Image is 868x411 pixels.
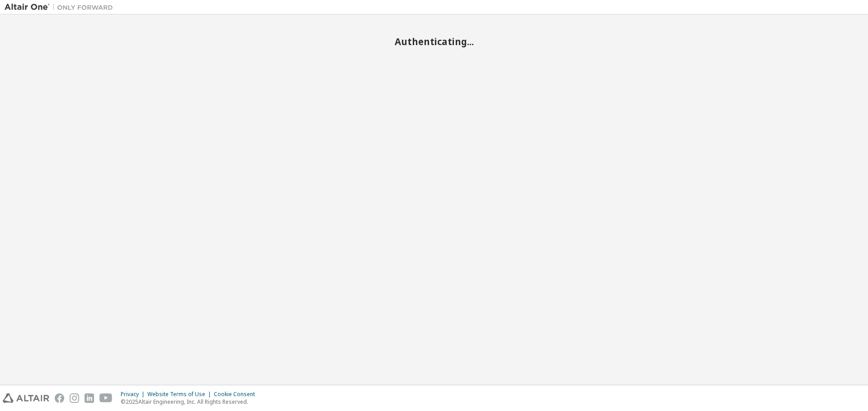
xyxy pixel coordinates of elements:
img: altair_logo.svg [3,393,49,403]
img: instagram.svg [70,393,79,403]
img: youtube.svg [99,393,113,403]
div: Cookie Consent [214,391,260,398]
img: Altair One [5,3,118,12]
img: facebook.svg [55,393,64,403]
div: Privacy [121,391,147,398]
p: © 2025 Altair Engineering, Inc. All Rights Reserved. [121,398,260,406]
h2: Authenticating... [5,36,863,47]
div: Website Terms of Use [147,391,214,398]
img: linkedin.svg [85,393,94,403]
